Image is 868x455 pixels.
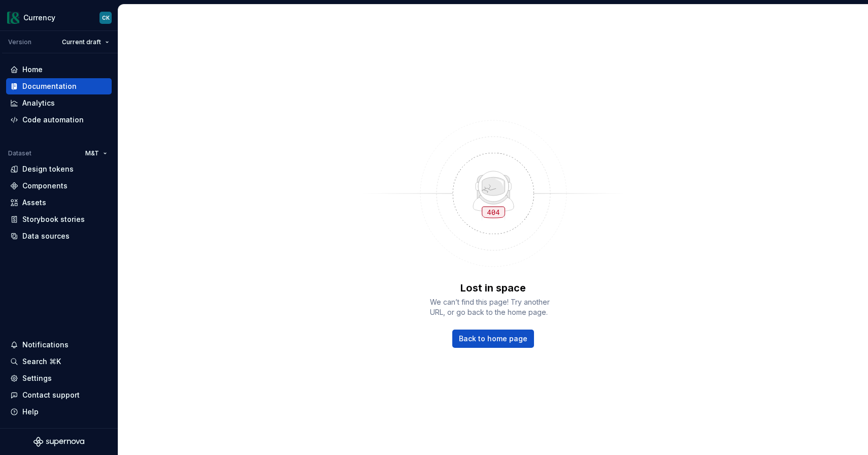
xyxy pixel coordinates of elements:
[6,61,112,78] a: Home
[22,115,84,125] div: Code automation
[62,38,101,46] span: Current draft
[22,181,68,191] div: Components
[8,38,31,46] div: Version
[22,407,39,417] div: Help
[57,35,114,49] button: Current draft
[6,78,112,94] a: Documentation
[34,437,84,447] svg: Supernova Logo
[6,370,112,386] a: Settings
[102,14,110,22] div: CK
[22,390,80,400] div: Contact support
[22,81,77,91] div: Documentation
[7,12,19,24] img: 77b064d8-59cc-4dbd-8929-60c45737814c.png
[6,178,112,194] a: Components
[6,337,112,353] button: Notifications
[22,164,74,174] div: Design tokens
[22,356,61,367] div: Search ⌘K
[459,334,527,344] span: Back to home page
[430,297,557,317] span: We can’t find this page! Try another URL, or go back to the home page.
[2,7,116,28] button: CurrencyCK
[6,353,112,370] button: Search ⌘K
[6,211,112,227] a: Storybook stories
[22,198,46,208] div: Assets
[23,13,55,23] div: Currency
[460,281,526,295] p: Lost in space
[22,373,52,383] div: Settings
[6,194,112,211] a: Assets
[81,146,112,160] button: M&T
[22,64,43,75] div: Home
[6,228,112,244] a: Data sources
[22,231,70,241] div: Data sources
[22,214,85,224] div: Storybook stories
[22,98,55,108] div: Analytics
[8,149,31,157] div: Dataset
[22,340,69,350] div: Notifications
[85,149,99,157] span: M&T
[6,95,112,111] a: Analytics
[6,161,112,177] a: Design tokens
[6,404,112,420] button: Help
[452,330,534,348] a: Back to home page
[6,387,112,403] button: Contact support
[6,112,112,128] a: Code automation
